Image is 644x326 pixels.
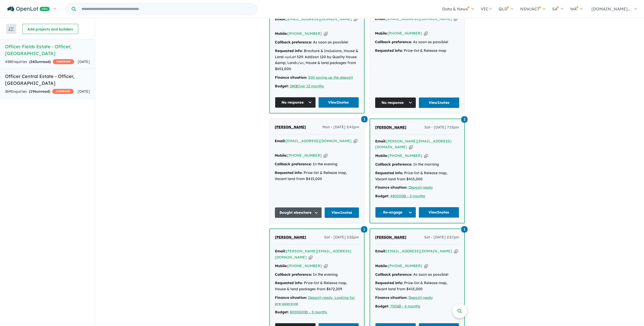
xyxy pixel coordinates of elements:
[306,310,327,314] a: 1 - 3 months
[275,124,306,130] a: [PERSON_NAME]
[375,303,459,309] div: |
[275,249,351,259] a: [PERSON_NAME][EMAIL_ADDRESS][DOMAIN_NAME]
[30,59,37,64] span: 343
[275,295,307,300] strong: Finance situation:
[386,249,452,253] a: [EMAIL_ADDRESS][DOMAIN_NAME]
[275,280,359,292] div: Price-list & Release map, House & land packages from $672,209
[5,73,90,87] h5: Officer Central Estate - Officer , [GEOGRAPHIC_DATA]
[419,97,460,108] a: View1notes
[275,310,289,314] strong: Budget:
[375,97,416,108] button: No response
[275,75,307,80] strong: Finance situation:
[324,207,359,218] a: View1notes
[424,234,459,240] span: Sat - [DATE] 2:27pm
[9,27,14,31] img: sort.svg
[375,272,459,278] div: As soon as possible!
[324,153,327,158] button: Copy
[53,59,74,64] span: CASHBACK
[461,116,468,123] a: 2
[591,6,631,11] span: [DOMAIN_NAME]...
[288,264,322,268] a: [PHONE_NUMBER]
[386,17,452,21] a: [EMAIL_ADDRESS][DOMAIN_NAME]
[29,59,51,64] strong: ( unread)
[275,264,288,268] strong: Mobile:
[275,170,359,182] div: Price-list & Release map, Vacant land from $415,000
[388,31,422,36] a: [PHONE_NUMBER]
[275,272,359,278] div: In the evening
[454,249,458,254] button: Copy
[375,272,412,277] strong: Callback preference:
[375,125,406,129] span: [PERSON_NAME]
[424,31,428,36] button: Copy
[375,17,386,21] strong: Email:
[275,31,288,36] strong: Mobile:
[390,304,399,308] a: 750k
[5,59,74,65] div: 438 Enquir ies
[375,249,386,253] strong: Email:
[275,295,355,306] u: Deposit ready, Looking for pre-approval
[375,39,459,45] div: As soon as possible!
[424,153,428,158] button: Copy
[375,171,403,175] strong: Requested info:
[361,116,368,122] span: 1
[308,75,353,80] a: Still saving up the deposit
[375,153,388,158] strong: Mobile:
[375,161,459,168] div: In the morning
[22,24,78,34] button: Add projects and builders
[361,226,367,233] span: 1
[275,125,306,129] span: [PERSON_NAME]
[290,310,306,314] a: 8000000
[424,263,428,269] button: Copy
[454,16,458,22] button: Copy
[5,43,90,57] h5: Officer Fields Estate - Officer , [GEOGRAPHIC_DATA]
[275,207,322,218] button: Bought elsewhere
[409,144,413,150] button: Copy
[290,84,296,88] u: 280
[5,89,74,95] div: 369 Enquir ies
[424,124,459,131] span: Sat - [DATE] 7:15pm
[30,89,36,94] span: 196
[461,226,468,233] span: 1
[275,153,287,158] strong: Mobile:
[404,194,425,198] a: 1 - 3 months
[375,235,406,239] span: [PERSON_NAME]
[275,84,289,88] strong: Budget:
[324,263,328,269] button: Copy
[375,264,388,268] strong: Mobile:
[275,39,359,45] div: As soon as possible!
[375,193,459,199] div: |
[461,116,468,123] span: 2
[309,255,312,260] button: Copy
[77,4,256,14] input: Try estate name, suburb, builder or developer
[275,83,359,89] div: |
[78,89,90,94] span: [DATE]
[408,185,433,190] a: Deposit ready
[375,281,403,285] strong: Requested info:
[275,17,286,21] strong: Email:
[354,138,357,144] button: Copy
[390,194,404,198] a: 480000
[275,234,306,240] a: [PERSON_NAME]
[288,31,322,36] a: [PHONE_NUMBER]
[52,89,74,94] span: CASHBACK
[375,234,406,240] a: [PERSON_NAME]
[361,116,368,122] a: 1
[399,304,420,308] a: 3 - 6 months
[275,249,286,253] strong: Email:
[375,304,389,308] strong: Budget:
[275,309,359,315] div: |
[275,48,303,53] strong: Requested info:
[375,48,403,53] strong: Requested info:
[388,153,422,158] a: [PHONE_NUMBER]
[275,40,312,44] strong: Callback preference:
[375,295,407,300] strong: Finance situation:
[375,170,459,182] div: Price-list & Release map, Vacant land from $415,000
[408,295,433,300] u: Deposit ready
[7,6,50,12] img: Openlot PRO Logo White
[375,280,459,292] div: Price-list & Release map, Vacant land from $415,000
